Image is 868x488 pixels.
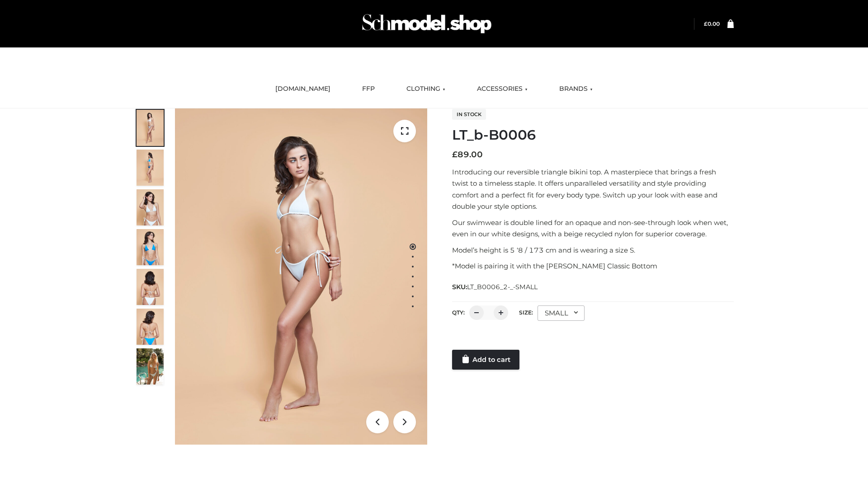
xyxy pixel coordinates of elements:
[269,79,337,99] a: [DOMAIN_NAME]
[452,282,538,292] span: SKU:
[538,305,585,321] div: SMALL
[400,79,452,99] a: CLOTHING
[452,150,458,160] span: £
[552,79,599,99] a: BRANDS
[704,20,708,27] span: £
[452,166,734,212] p: Introducing our reversible triangle bikini top. A masterpiece that brings a fresh twist to a time...
[355,79,382,99] a: FFP
[452,150,483,160] bdi: 89.00
[452,127,734,143] h1: LT_b-B0006
[452,109,486,120] span: In stock
[470,79,534,99] a: ACCESSORIES
[359,6,495,42] img: Schmodel Admin 964
[137,150,164,186] img: ArielClassicBikiniTop_CloudNine_AzureSky_OW114ECO_2-scaled.jpg
[452,309,465,316] label: QTY:
[137,229,164,265] img: ArielClassicBikiniTop_CloudNine_AzureSky_OW114ECO_4-scaled.jpg
[137,348,164,385] img: Arieltop_CloudNine_AzureSky2.jpg
[452,244,734,256] p: Model’s height is 5 ‘8 / 173 cm and is wearing a size S.
[519,309,533,316] label: Size:
[137,110,164,146] img: ArielClassicBikiniTop_CloudNine_AzureSky_OW114ECO_1-scaled.jpg
[175,108,427,445] img: ArielClassicBikiniTop_CloudNine_AzureSky_OW114ECO_1
[452,350,519,370] a: Add to cart
[137,309,164,345] img: ArielClassicBikiniTop_CloudNine_AzureSky_OW114ECO_8-scaled.jpg
[467,283,538,291] span: LT_B0006_2-_-SMALL
[137,189,164,225] img: ArielClassicBikiniTop_CloudNine_AzureSky_OW114ECO_3-scaled.jpg
[704,20,720,27] a: £0.00
[452,260,734,272] p: *Model is pairing it with the [PERSON_NAME] Classic Bottom
[137,269,164,305] img: ArielClassicBikiniTop_CloudNine_AzureSky_OW114ECO_7-scaled.jpg
[704,20,720,27] bdi: 0.00
[452,217,734,240] p: Our swimwear is double lined for an opaque and non-see-through look when wet, even in our white d...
